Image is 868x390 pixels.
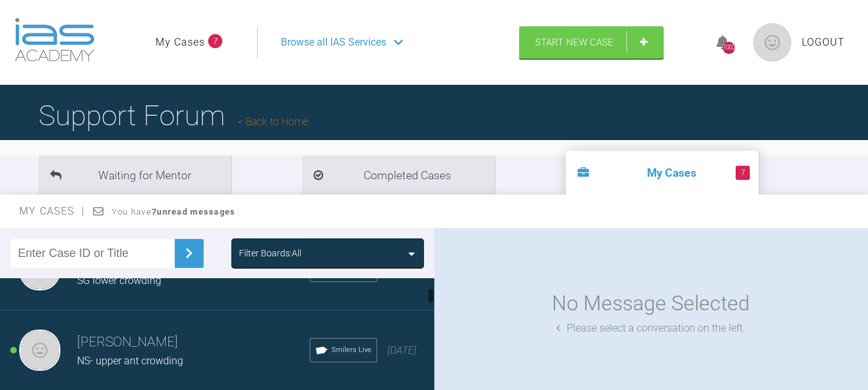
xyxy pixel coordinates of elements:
a: My Cases [155,34,205,51]
img: chevronRight.28bd32b0.svg [179,243,199,263]
div: 1002 [723,42,735,54]
span: NS- upper ant crowding [77,355,183,367]
a: Logout [802,34,845,51]
h1: Support Forum [39,93,308,138]
img: profile.png [753,23,792,62]
span: Smilers Live [332,344,371,356]
span: 7 [208,34,222,48]
span: [DATE] [387,344,416,357]
img: Stephanie Buck [19,330,60,371]
span: Browse all IAS Services [281,34,386,51]
li: Waiting for Mentor [39,155,231,195]
span: Start New Case [535,37,614,48]
div: Please select a conversation on the left. [556,320,745,337]
span: My Cases [19,205,85,217]
input: Enter Case ID or Title [10,239,175,268]
span: You have [112,207,236,217]
img: logo-light.3e3ef733.png [15,18,94,62]
span: 7 [736,166,750,180]
li: My Cases [566,151,759,195]
a: Start New Case [519,26,664,58]
a: Back to Home [238,116,308,128]
h3: [PERSON_NAME] [77,332,310,353]
span: SG lower crowding [77,274,161,287]
div: Filter Boards: All [239,246,301,260]
li: Completed Cases [302,155,495,195]
strong: 7 unread messages [152,207,235,217]
div: No Message Selected [552,287,750,320]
